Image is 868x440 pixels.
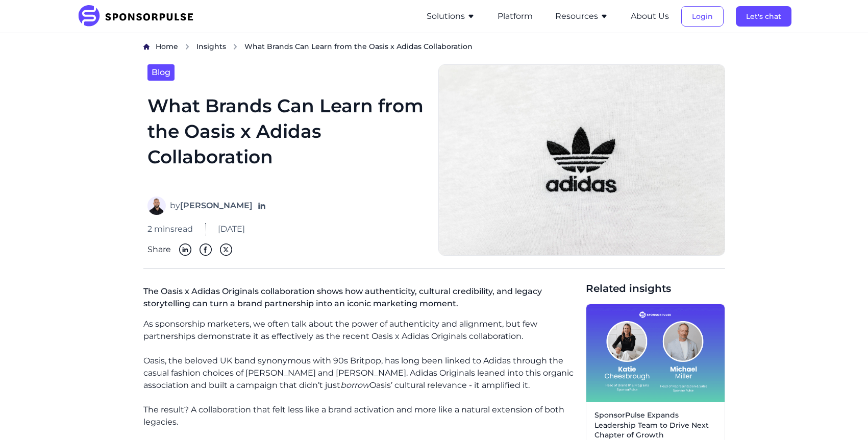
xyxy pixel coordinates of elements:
[196,41,226,52] a: Insights
[156,42,178,51] span: Home
[179,243,191,256] img: Linkedin
[427,10,475,22] button: Solutions
[147,93,426,184] h1: What Brands Can Learn from the Oasis x Adidas Collaboration
[77,5,201,28] img: SponsorPulse
[555,10,608,22] button: Resources
[438,64,725,256] img: Christian Wiediger, courtesy of Unsplash
[147,197,166,215] img: Eddy Sidani
[340,380,369,390] i: borrow
[681,6,724,27] button: Login
[736,6,791,27] button: Let's chat
[147,64,175,81] a: Blog
[143,404,578,428] p: The result? A collaboration that felt less like a brand activation and more like a natural extens...
[586,281,725,296] span: Related insights
[244,41,473,52] span: What Brands Can Learn from the Oasis x Adidas Collaboration
[232,43,238,50] img: chevron right
[631,12,669,21] a: About Us
[143,43,150,50] img: Home
[143,318,578,343] p: As sponsorship marketers, we often talk about the power of authenticity and alignment, but few pa...
[200,243,212,256] img: Facebook
[147,243,171,256] span: Share
[220,243,232,256] img: Twitter
[257,201,267,211] a: Follow on LinkedIn
[498,10,533,22] button: Platform
[143,355,578,392] p: Oasis, the beloved UK band synonymous with 90s Britpop, has long been linked to Adidas through th...
[156,41,178,52] a: Home
[681,12,724,21] a: Login
[736,12,791,21] a: Let's chat
[498,12,533,21] a: Platform
[586,304,725,402] img: Katie Cheesbrough and Michael Miller Join SponsorPulse to Accelerate Strategic Services
[184,43,190,50] img: chevron right
[143,281,578,318] p: The Oasis x Adidas Originals collaboration shows how authenticity, cultural credibility, and lega...
[170,200,253,212] span: by
[218,223,245,235] span: [DATE]
[180,201,253,210] strong: [PERSON_NAME]
[196,42,226,51] span: Insights
[817,391,868,440] iframe: Chat Widget
[147,223,193,235] span: 2 mins read
[631,10,669,22] button: About Us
